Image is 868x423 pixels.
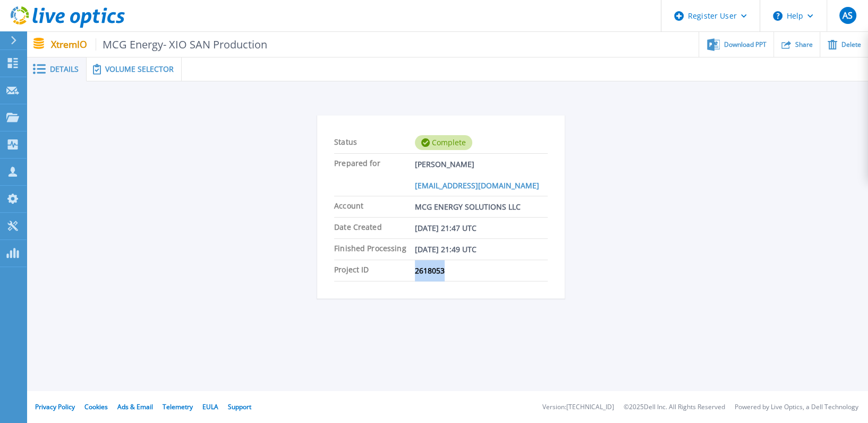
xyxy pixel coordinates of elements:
[415,154,474,175] span: [PERSON_NAME]
[841,42,861,48] span: Delete
[117,402,153,411] a: Ads & Email
[228,402,251,411] a: Support
[202,402,218,411] a: EULA
[415,239,476,260] span: [DATE] 21:49 UTC
[51,38,268,51] p: XtremIO
[334,132,415,153] span: Status
[96,38,268,51] span: MCG Energy- XIO SAN Production
[35,402,75,411] a: Privacy Policy
[415,135,472,150] div: Complete
[334,154,415,175] span: Prepared for
[735,404,858,411] li: Powered by Live Optics, a Dell Technology
[50,65,79,73] span: Details
[415,196,521,217] span: MCG ENERGY SOLUTIONS LLC
[624,404,725,411] li: © 2025 Dell Inc. All Rights Reserved
[724,42,767,48] span: Download PPT
[415,218,476,238] span: [DATE] 21:47 UTC
[415,260,445,281] span: 2618053
[163,402,193,411] a: Telemetry
[84,402,108,411] a: Cookies
[334,260,415,281] span: Project ID
[105,65,174,73] span: Volume Selector
[334,218,415,238] span: Date Created
[542,404,614,411] li: Version: [TECHNICAL_ID]
[415,175,539,196] a: [EMAIL_ADDRESS][DOMAIN_NAME]
[334,196,415,217] span: Account
[334,239,415,260] span: Finished Processing
[795,42,813,48] span: Share
[843,11,853,20] span: AS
